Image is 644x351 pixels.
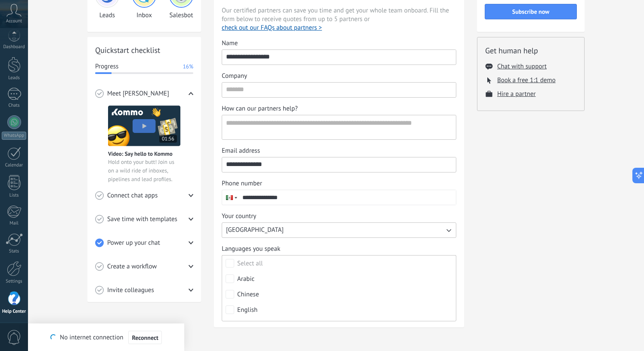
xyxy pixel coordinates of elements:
[107,215,177,224] span: Save time with templates
[107,286,154,295] span: Invite colleagues
[107,262,157,271] span: Create a workflow
[2,44,27,50] div: Dashboard
[497,76,556,84] button: Book a free 1:1 demo
[222,50,456,64] input: Name
[222,157,456,171] input: Email address
[237,290,259,299] div: Chinese
[108,105,180,146] img: Meet video
[226,226,284,234] span: [GEOGRAPHIC_DATA]
[2,75,27,81] div: Leads
[485,4,577,19] button: Subscribe now
[107,239,160,247] span: Power up your chat
[2,309,27,314] div: Help Center
[222,115,454,139] textarea: How can our partners help?
[222,190,238,205] div: Mexico: + 52
[2,193,27,198] div: Lists
[512,9,549,15] span: Subscribe now
[238,190,456,205] input: Phone number
[222,212,256,221] span: Your country
[237,259,263,268] div: Select all
[222,147,260,155] span: Email address
[497,90,536,98] button: Hire a partner
[108,158,180,184] span: Hold onto your butt! Join us on a wild ride of inboxes, pipelines and lead profiles.
[108,150,173,157] span: Video: Say hello to Kommo
[237,306,257,314] div: English
[2,132,26,140] div: WhatsApp
[132,335,158,341] span: Reconnect
[2,249,27,254] div: Stats
[95,45,193,55] h2: Quickstart checklist
[222,179,262,188] span: Phone number
[2,163,27,168] div: Calendar
[222,222,456,238] button: Your country
[485,45,576,56] h2: Get human help
[2,103,27,108] div: Chats
[128,331,161,345] button: Reconnect
[2,279,27,284] div: Settings
[107,191,158,200] span: Connect chat apps
[222,39,238,48] span: Name
[222,105,298,113] span: How can our partners help?
[497,62,547,71] button: Chat with support
[2,221,27,226] div: Mail
[222,245,280,253] span: Languages you speak
[6,18,22,24] span: Account
[222,24,322,32] button: check out our FAQs about partners >
[222,6,456,32] span: Our certified partners can save you time and get your whole team onboard. Fill the form below to ...
[183,62,193,71] span: 16%
[50,330,162,345] div: No internet connection
[222,72,247,80] span: Company
[222,83,456,96] input: Company
[107,89,169,98] span: Meet [PERSON_NAME]
[95,62,118,71] span: Progress
[237,275,254,283] div: Arabic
